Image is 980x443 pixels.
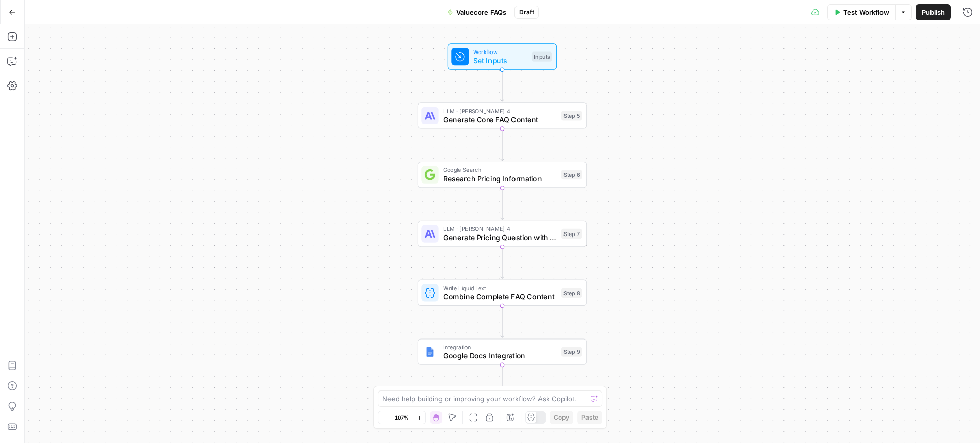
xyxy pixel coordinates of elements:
[473,55,527,66] span: Set Inputs
[501,247,504,278] g: Edge from step_7 to step_8
[443,232,557,243] span: Generate Pricing Question with Citations
[532,51,552,61] div: Inputs
[916,4,951,20] button: Publish
[443,107,557,115] span: LLM · [PERSON_NAME] 4
[843,7,889,17] span: Test Workflow
[550,411,573,424] button: Copy
[418,162,587,188] div: Google SearchResearch Pricing InformationStep 6
[443,350,557,361] span: Google Docs Integration
[473,47,527,56] span: Workflow
[443,343,557,351] span: Integration
[561,347,582,356] div: Step 9
[561,229,582,239] div: Step 7
[443,165,557,174] span: Google Search
[577,411,602,424] button: Paste
[418,280,587,306] div: Write Liquid TextCombine Complete FAQ ContentStep 8
[561,111,582,120] div: Step 5
[418,221,587,247] div: LLM · [PERSON_NAME] 4Generate Pricing Question with CitationsStep 7
[501,306,504,337] g: Edge from step_8 to step_9
[827,4,896,20] button: Test Workflow
[501,188,504,219] g: Edge from step_6 to step_7
[519,8,534,17] span: Draft
[425,346,435,357] img: Instagram%20post%20-%201%201.png
[501,365,504,397] g: Edge from step_9 to end
[443,114,557,125] span: Generate Core FAQ Content
[418,43,587,69] div: WorkflowSet InputsInputs
[561,288,582,298] div: Step 8
[418,102,587,128] div: LLM · [PERSON_NAME] 4Generate Core FAQ ContentStep 5
[443,224,557,233] span: LLM · [PERSON_NAME] 4
[554,413,569,422] span: Copy
[922,7,945,17] span: Publish
[395,413,409,422] span: 107%
[501,129,504,161] g: Edge from step_5 to step_6
[443,283,557,292] span: Write Liquid Text
[501,70,504,101] g: Edge from start to step_5
[443,291,557,302] span: Combine Complete FAQ Content
[441,4,512,20] button: Valuecore FAQs
[443,173,557,184] span: Research Pricing Information
[581,413,598,422] span: Paste
[418,338,587,364] div: IntegrationGoogle Docs IntegrationStep 9
[561,170,582,179] div: Step 6
[456,7,506,17] span: Valuecore FAQs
